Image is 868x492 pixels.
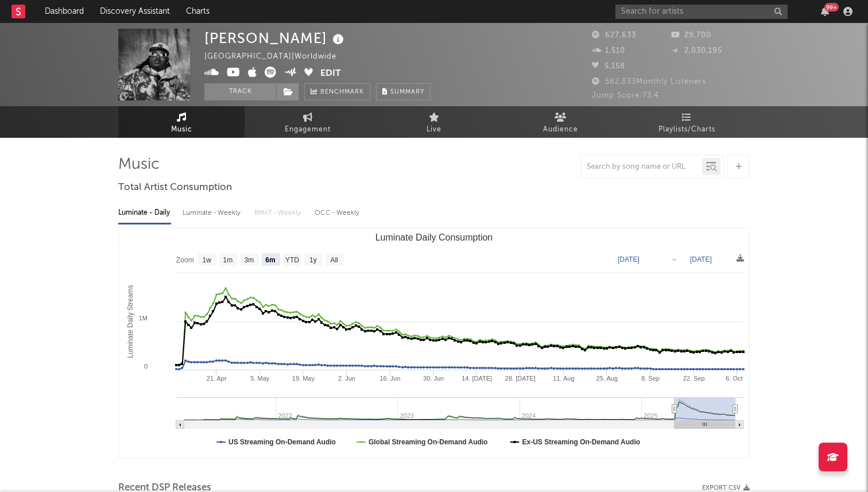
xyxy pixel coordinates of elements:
text: 3m [245,256,254,264]
text: [DATE] [690,255,712,264]
span: Engagement [285,123,331,137]
text: 1w [203,256,212,264]
text: Luminate Daily Consumption [375,233,493,242]
text: 11. Aug [553,375,574,382]
a: Audience [497,106,623,138]
text: 25. Aug [596,375,618,382]
text: 28. [DATE] [505,375,536,382]
button: 99+ [821,7,829,16]
text: 21. Apr [207,375,227,382]
button: Track [204,83,276,100]
text: 16. Jun [379,375,400,382]
text: Ex-US Streaming On-Demand Audio [522,438,641,446]
span: 582,833 Monthly Listeners [592,78,706,86]
text: 1m [223,256,233,264]
text: 6. Oct [726,375,742,382]
span: Playlists/Charts [658,123,715,137]
text: 22. Sep [683,375,705,382]
a: Engagement [245,106,371,138]
text: 14. [DATE] [462,375,492,382]
span: Jump Score: 73.4 [592,92,659,99]
text: → [671,255,677,264]
text: 6m [265,256,275,264]
a: Benchmark [304,83,370,100]
span: 2,030,195 [671,47,722,55]
span: 627,633 [592,32,636,39]
div: Luminate - Daily [118,203,171,223]
span: Live [427,123,441,137]
text: 1M [139,315,148,321]
span: 1,510 [592,47,625,55]
text: 2. Jun [338,375,355,382]
div: [PERSON_NAME] [204,29,347,48]
text: 0 [144,363,148,370]
span: Summary [390,89,424,95]
div: [GEOGRAPHIC_DATA] | Worldwide [204,50,350,64]
span: Benchmark [320,86,364,99]
text: YTD [285,256,299,264]
svg: Luminate Daily Consumption [119,228,749,458]
a: Music [118,106,245,138]
text: All [330,256,338,264]
text: 1y [309,256,317,264]
span: 5,158 [592,63,625,70]
text: 5. May [250,375,270,382]
a: Playlists/Charts [623,106,750,138]
span: Music [171,123,192,137]
button: Edit [320,67,341,81]
text: 30. Jun [423,375,444,382]
text: Zoom [176,256,194,264]
text: Luminate Daily Streams [126,285,134,358]
span: Total Artist Consumption [118,181,232,195]
text: US Streaming On-Demand Audio [228,438,336,446]
input: Search by song name or URL [581,162,702,172]
div: Luminate - Weekly [183,203,243,223]
text: [DATE] [618,255,640,264]
text: 8. Sep [641,375,660,382]
a: Live [371,106,497,138]
button: Export CSV [702,485,750,491]
div: OCC - Weekly [315,203,361,223]
input: Search for artists [615,5,788,19]
div: 99 + [824,3,839,11]
button: Summary [376,83,431,100]
text: 19. May [292,375,315,382]
span: 29,700 [671,32,711,39]
text: Global Streaming On-Demand Audio [369,438,488,446]
span: Audience [543,123,578,137]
